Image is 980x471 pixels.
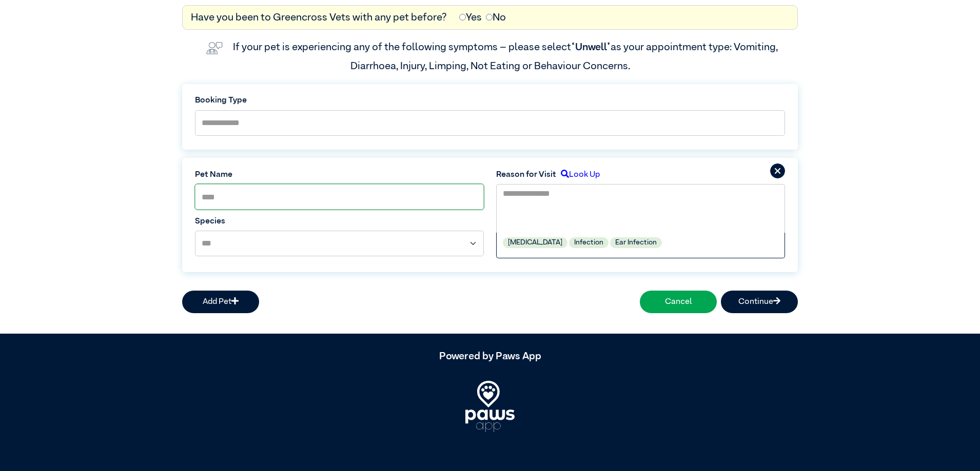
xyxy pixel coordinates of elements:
input: No [486,14,493,21]
label: If your pet is experiencing any of the following symptoms – please select as your appointment typ... [233,42,780,71]
button: Add Pet [182,291,259,313]
label: No [486,10,506,25]
label: Species [195,215,484,228]
label: Ear Infection [610,237,662,248]
label: [MEDICAL_DATA] [503,237,567,248]
button: Cancel [640,291,717,313]
label: Reason for Visit [496,169,556,181]
label: Pet Name [195,169,484,181]
label: Yes [459,10,482,25]
img: PawsApp [465,381,515,432]
label: Have you been to Greencross Vets with any pet before? [191,10,447,25]
label: Look Up [556,169,600,181]
label: Infection [569,237,609,248]
img: vet [202,38,227,58]
button: Continue [721,291,798,313]
label: Booking Type [195,94,785,107]
span: “Unwell” [571,42,611,52]
input: Yes [459,14,466,21]
h5: Powered by Paws App [182,350,798,362]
